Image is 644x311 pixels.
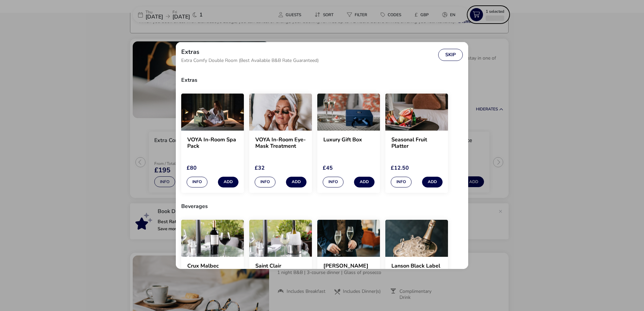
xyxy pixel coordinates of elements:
h2: Crux Malbec ([GEOGRAPHIC_DATA]) [187,263,238,276]
h2: VOYA In-Room Spa Pack [187,137,238,149]
h2: Saint Clair Marlborough Sauvignon Blanc ([GEOGRAPHIC_DATA]) [255,263,306,276]
h2: Seasonal Fruit Platter [391,137,442,149]
button: Info [391,177,412,187]
button: Info [187,177,207,187]
h3: Beverages [181,198,463,214]
span: £12.50 [391,164,409,172]
button: Add [422,177,443,187]
span: £45 [323,164,333,172]
span: Extra Comfy Double Room (Best Available B&B Rate Guaranteed) [181,58,319,63]
span: £32 [255,164,265,172]
button: Add [286,177,307,187]
div: extras selection modal [176,42,468,269]
h2: Luxury Gift Box [323,137,374,149]
button: Add [218,177,238,187]
h2: [PERSON_NAME] d'Arco Prosecco ([GEOGRAPHIC_DATA]) [323,263,374,276]
button: Info [323,177,344,187]
button: Info [255,177,276,187]
h3: Extras [181,72,463,88]
h2: VOYA In-Room Eye-Mask Treatment [255,137,306,149]
span: £80 [187,164,197,172]
h2: Lanson Black Label Brut ([GEOGRAPHIC_DATA]) [391,263,442,276]
button: Skip [438,49,463,61]
button: Add [354,177,375,187]
h2: Extras [181,49,199,55]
